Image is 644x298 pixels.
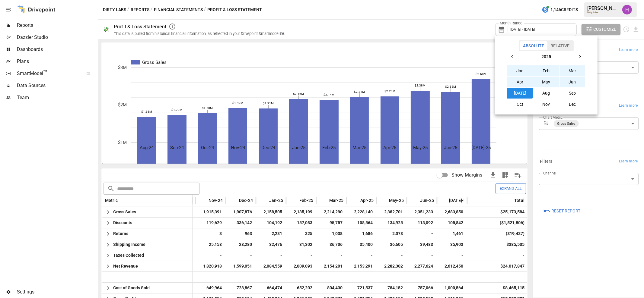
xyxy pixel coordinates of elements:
[560,88,585,99] button: Sep
[560,77,585,87] button: Jun
[533,65,559,76] button: Feb
[507,77,533,87] button: Apr
[533,77,559,87] button: May
[507,65,533,76] button: Jan
[507,99,533,110] button: Oct
[520,41,547,50] button: Absolute
[547,41,573,50] button: Relative
[507,88,533,99] button: [DATE]
[560,99,585,110] button: Dec
[560,65,585,76] button: Mar
[533,99,559,110] button: Nov
[533,88,559,99] button: Aug
[518,51,574,62] button: 2025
